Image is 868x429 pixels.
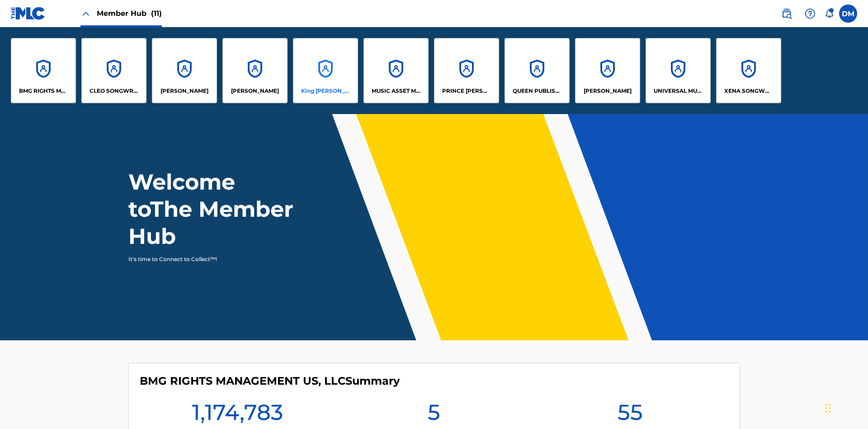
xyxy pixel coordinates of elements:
div: Help [801,5,819,23]
div: Drag [826,395,831,422]
p: ELVIS COSTELLO [160,87,208,95]
p: RONALD MCTESTERSON [584,87,632,95]
iframe: Chat Widget [823,386,868,429]
div: Notifications [825,9,834,18]
p: BMG RIGHTS MANAGEMENT US, LLC [19,87,68,95]
a: AccountsBMG RIGHTS MANAGEMENT US, LLC [11,38,76,103]
a: AccountsCLEO SONGWRITER [81,38,146,103]
h1: Welcome to The Member Hub [128,168,297,250]
a: Accounts[PERSON_NAME] [575,38,640,103]
p: CLEO SONGWRITER [90,87,139,95]
p: PRINCE MCTESTERSON [442,87,491,95]
a: Accounts[PERSON_NAME] [152,38,217,103]
a: AccountsMUSIC ASSET MANAGEMENT (MAM) [363,38,429,103]
a: AccountsUNIVERSAL MUSIC PUB GROUP [646,38,711,103]
a: AccountsXENA SONGWRITER [716,38,781,103]
div: User Menu [839,5,857,23]
p: QUEEN PUBLISHA [513,87,562,95]
p: UNIVERSAL MUSIC PUB GROUP [654,87,703,95]
span: Member Hub [97,8,162,19]
p: MUSIC ASSET MANAGEMENT (MAM) [372,87,421,95]
img: MLC Logo [11,7,46,20]
a: AccountsPRINCE [PERSON_NAME] [434,38,499,103]
span: (11) [151,9,162,18]
a: Public Search [778,5,796,23]
p: King McTesterson [301,87,350,95]
img: Close [80,8,91,19]
a: AccountsKing [PERSON_NAME] [293,38,358,103]
img: search [781,8,792,19]
p: EYAMA MCSINGER [231,87,279,95]
a: AccountsQUEEN PUBLISHA [505,38,570,103]
a: Accounts[PERSON_NAME] [222,38,288,103]
h4: BMG RIGHTS MANAGEMENT US, LLC [140,374,400,388]
img: help [805,8,816,19]
p: It's time to Connect to Collect™! [128,255,285,263]
p: XENA SONGWRITER [724,87,774,95]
